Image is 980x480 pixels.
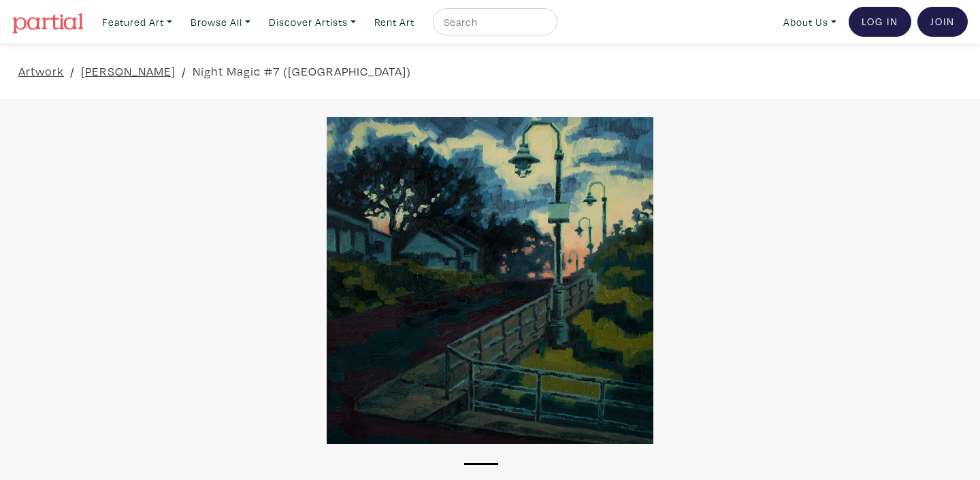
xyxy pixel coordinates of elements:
a: Browse All [184,8,257,36]
button: 1 of 1 [464,463,498,465]
a: Rent Art [368,8,421,36]
a: Discover Artists [263,8,362,36]
a: Artwork [18,62,64,80]
a: [PERSON_NAME] [81,62,176,80]
a: About Us [777,8,843,36]
a: Join [917,7,968,37]
a: Log In [849,7,911,37]
span: / [182,62,186,80]
a: Featured Art [96,8,178,36]
a: Night Magic #7 ([GEOGRAPHIC_DATA]) [193,62,411,80]
input: Search [442,14,544,31]
span: / [70,62,75,80]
